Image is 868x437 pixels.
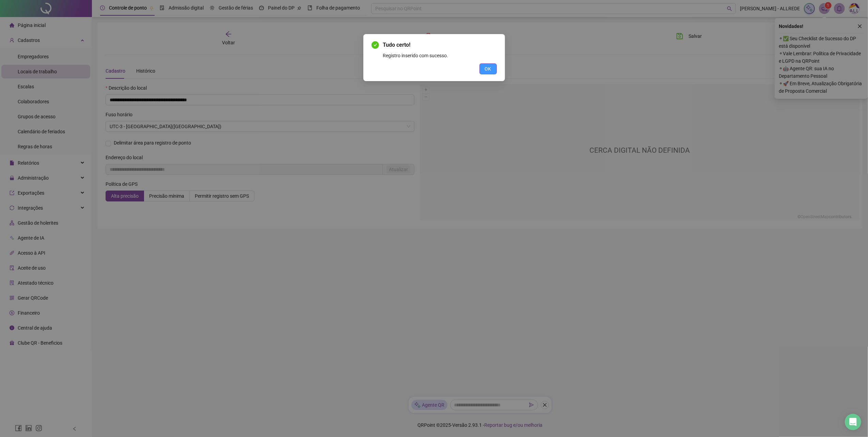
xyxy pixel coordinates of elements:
span: check-circle [372,41,379,49]
button: OK [479,63,497,74]
span: OK [485,65,491,73]
div: Open Intercom Messenger [845,414,861,430]
span: Tudo certo! [383,42,411,48]
span: Registro inserido com sucesso. [383,53,448,58]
